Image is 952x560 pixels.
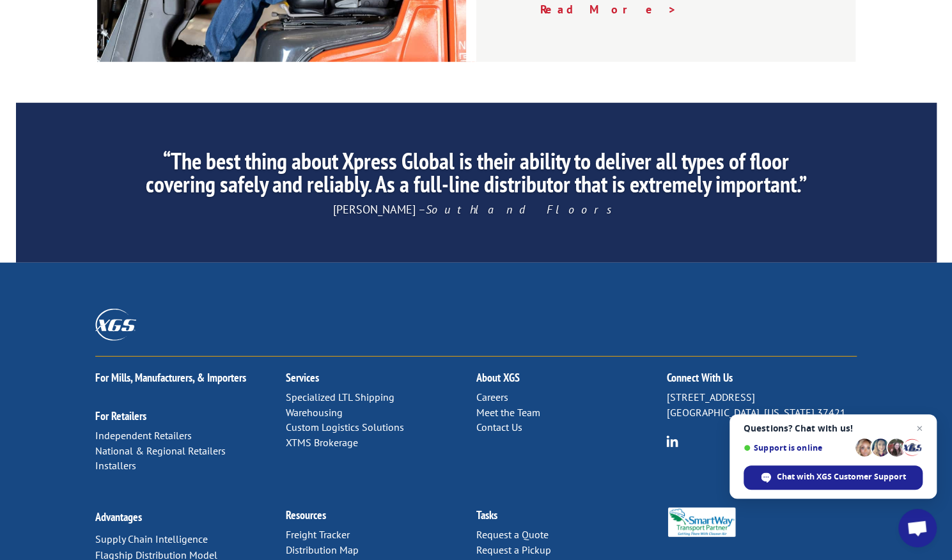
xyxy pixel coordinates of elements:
[95,309,136,340] img: XGS_Logos_ALL_2024_All_White
[95,408,146,423] a: For Retailers
[286,391,394,403] a: Specialized LTL Shipping
[744,423,923,433] span: Questions? Chat with us!
[286,508,326,522] a: Resources
[286,436,358,449] a: XTMS Brokerage
[95,444,226,457] a: National & Regional Retailers
[95,370,246,385] a: For Mills, Manufacturers, & Importers
[476,528,549,541] a: Request a Quote
[95,533,208,545] a: Supply Chain Intelligence
[744,465,923,490] span: Chat with XGS Customer Support
[286,528,350,541] a: Freight Tracker
[95,509,142,524] a: Advantages
[666,372,857,390] h2: Connect With Us
[286,421,404,433] a: Custom Logistics Solutions
[476,543,551,556] a: Request a Pickup
[95,429,192,442] a: Independent Retailers
[476,421,522,433] a: Contact Us
[476,391,508,403] a: Careers
[744,443,851,453] span: Support is online
[286,406,343,419] a: Warehousing
[476,509,667,527] h2: Tasks
[666,435,678,447] img: group-6
[476,370,520,385] a: About XGS
[426,202,620,217] em: Southland Floors
[666,390,857,421] p: [STREET_ADDRESS] [GEOGRAPHIC_DATA], [US_STATE] 37421
[898,509,937,547] a: Open chat
[333,202,620,217] span: [PERSON_NAME] –
[95,459,136,472] a: Installers
[136,150,816,202] h2: “The best thing about Xpress Global is their ability to deliver all types of floor covering safel...
[286,370,319,385] a: Services
[666,508,737,536] img: Smartway_Logo
[286,543,359,556] a: Distribution Map
[540,2,677,17] a: Read More >
[777,471,906,483] span: Chat with XGS Customer Support
[476,406,540,419] a: Meet the Team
